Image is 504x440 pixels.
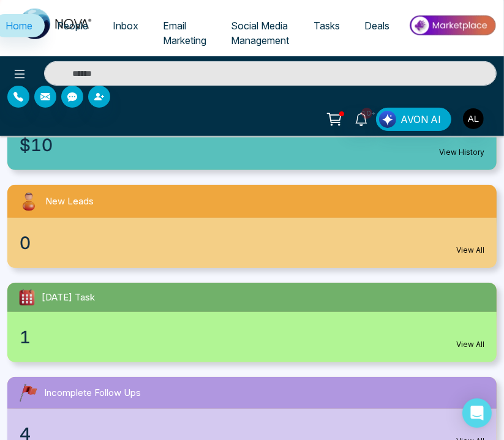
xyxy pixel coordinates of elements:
[17,382,39,404] img: followUps.svg
[57,20,88,32] span: People
[42,291,95,305] span: [DATE] Task
[347,108,376,129] a: 10+
[17,190,40,213] img: newLeads.svg
[20,230,31,256] span: 0
[113,20,138,32] span: Inbox
[163,20,206,47] span: Email Marketing
[379,111,396,128] img: Lead Flow
[100,14,151,37] a: Inbox
[314,20,340,32] span: Tasks
[456,245,484,256] a: View All
[301,14,352,37] a: Tasks
[6,20,32,32] span: Home
[401,112,441,127] span: AVON AI
[20,9,93,39] img: Nova CRM Logo
[462,398,492,428] div: Open Intercom Messenger
[408,12,497,39] img: Market-place.gif
[361,108,372,119] span: 10+
[352,14,402,37] a: Deals
[151,14,219,52] a: Email Marketing
[45,14,100,37] a: People
[364,20,389,32] span: Deals
[439,147,484,158] a: View History
[456,339,484,350] a: View All
[17,288,37,307] img: todayTask.svg
[44,386,141,400] span: Incomplete Follow Ups
[376,108,451,131] button: AVON AI
[45,195,94,209] span: New Leads
[463,108,484,129] img: User Avatar
[20,324,31,350] span: 1
[20,132,53,158] span: $10
[219,14,301,52] a: Social Media Management
[231,20,289,47] span: Social Media Management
